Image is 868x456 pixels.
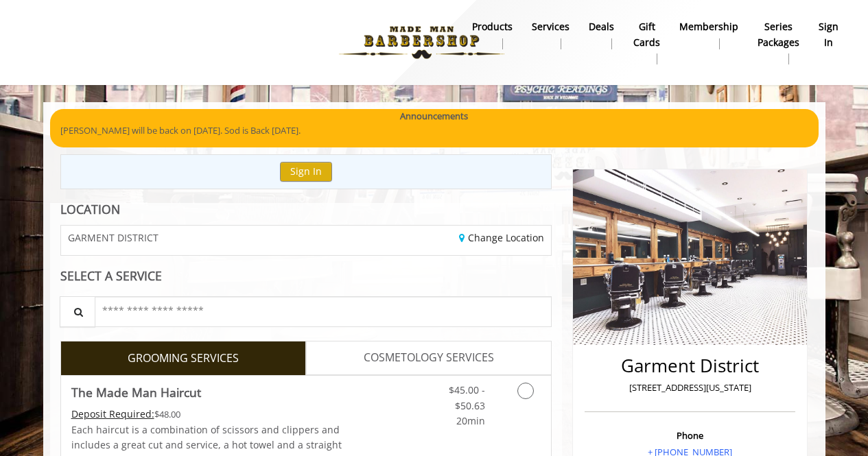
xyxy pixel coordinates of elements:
[679,19,738,34] b: Membership
[588,381,792,395] p: [STREET_ADDRESS][US_STATE]
[71,407,347,422] div: $48.00
[588,356,792,376] h2: Garment District
[456,414,485,427] span: 20min
[579,17,624,53] a: DealsDeals
[71,407,154,420] span: This service needs some Advance to be paid before we block your appointment
[68,232,159,243] span: GARMENT DISTRICT
[462,17,522,53] a: Productsproducts
[633,19,660,50] b: gift cards
[670,17,748,53] a: MembershipMembership
[364,349,494,367] span: COSMETOLOGY SERVICES
[60,296,95,327] button: Service Search
[532,19,570,34] b: Services
[71,383,201,402] b: The Made Man Haircut
[459,231,544,244] a: Change Location
[588,431,792,440] h3: Phone
[327,5,516,80] img: Made Man Barbershop logo
[60,269,552,283] div: SELECT A SERVICE
[60,201,120,217] b: LOCATION
[280,162,332,182] button: Sign In
[128,350,239,368] span: GROOMING SERVICES
[472,19,513,34] b: products
[60,123,808,138] p: [PERSON_NAME] will be back on [DATE]. Sod is Back [DATE].
[400,109,468,123] b: Announcements
[449,383,485,411] span: $45.00 - $50.63
[748,17,809,68] a: Series packagesSeries packages
[589,19,614,34] b: Deals
[522,17,579,53] a: ServicesServices
[809,17,848,53] a: sign insign in
[758,19,799,50] b: Series packages
[819,19,838,50] b: sign in
[624,17,670,68] a: Gift cardsgift cards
